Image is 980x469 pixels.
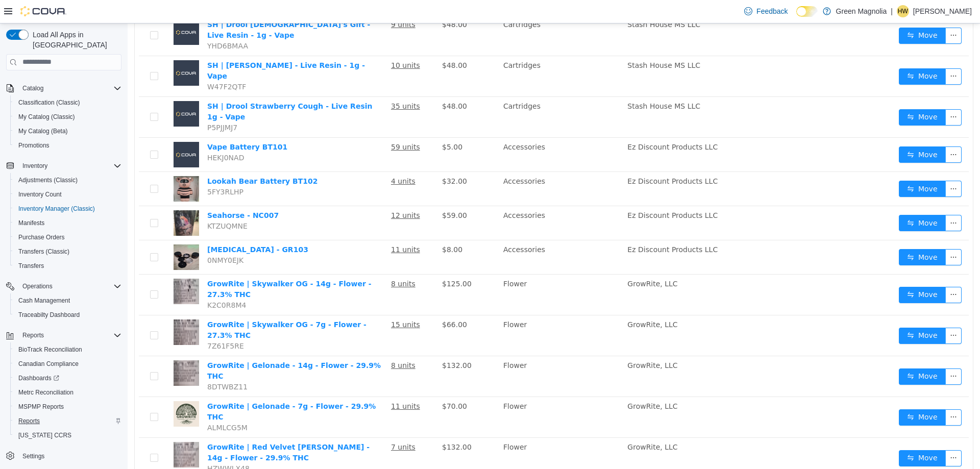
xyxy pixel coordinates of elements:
button: Purchase Orders [10,230,126,244]
span: Ez Discount Products LLC [500,154,590,162]
span: Traceabilty Dashboard [18,311,80,319]
span: Inventory Count [14,188,121,201]
span: $66.00 [314,297,339,305]
span: $5.00 [314,119,335,128]
p: | [891,5,893,17]
td: Cartridges [372,73,496,114]
button: Cash Management [10,293,126,308]
u: 12 units [263,188,292,196]
a: BioTrack Reconciliation [14,343,86,356]
span: Transfers [14,260,121,272]
span: Washington CCRS [14,429,121,441]
span: Reports [14,415,121,427]
button: icon: ellipsis [818,191,834,208]
td: Accessories [372,149,496,183]
button: MSPMP Reports [10,400,126,414]
button: icon: ellipsis [818,263,834,280]
span: $132.00 [314,338,344,346]
a: Transfers (Classic) [14,245,73,258]
span: Cash Management [14,294,121,307]
td: Accessories [372,114,496,149]
span: MSPMP Reports [14,401,121,413]
span: Dashboards [18,374,59,382]
span: Traceabilty Dashboard [14,309,121,321]
button: Canadian Compliance [10,357,126,371]
span: Transfers (Classic) [14,245,121,258]
button: icon: ellipsis [818,157,834,174]
img: GrowRite | Red Velvet Runtz - 14g - Flower - 29.9% THC hero shot [46,418,71,444]
span: GrowRite, LLC [500,379,550,387]
td: Flower [372,251,496,292]
span: $32.00 [314,154,339,162]
span: Ez Discount Products LLC [500,119,590,128]
div: Heather Wheeler [897,5,909,17]
button: icon: swapMove [771,345,818,361]
u: 8 units [263,256,288,264]
button: icon: ellipsis [818,304,834,320]
span: Reports [18,417,40,425]
span: Adjustments (Classic) [18,176,78,184]
a: Seahorse - NC007 [80,188,151,196]
u: 8 units [263,338,288,346]
span: GrowRite, LLC [500,297,550,305]
span: Catalog [22,84,43,92]
span: Manifests [14,217,121,229]
a: Purchase Orders [14,231,69,243]
img: Vape Battery BT101 placeholder [46,118,71,144]
a: [US_STATE] CCRS [14,429,76,441]
a: Dashboards [14,372,63,384]
button: Transfers (Classic) [10,244,126,259]
span: YHD6BMAA [80,18,120,27]
span: Transfers [18,262,44,270]
a: Feedback [740,1,792,21]
p: [PERSON_NAME] [913,5,972,17]
span: Stash House MS LLC [500,79,573,87]
a: Settings [18,450,48,462]
a: Inventory Manager (Classic) [14,203,99,215]
button: icon: ellipsis [818,345,834,361]
img: GrowRite | Skywalker OG - 14g - Flower - 27.3% THC hero shot [46,255,71,281]
button: icon: ellipsis [818,4,834,20]
span: Reports [18,329,121,341]
button: icon: ellipsis [818,386,834,402]
p: Green Magnolia [836,5,887,17]
a: Classification (Classic) [14,96,84,109]
img: Cova [20,6,66,16]
td: Accessories [372,217,496,251]
a: Dashboards [10,371,126,385]
span: Adjustments (Classic) [14,174,121,186]
span: $70.00 [314,379,339,387]
span: KTZUQMNE [80,199,120,207]
span: $59.00 [314,188,339,196]
span: $48.00 [314,79,339,87]
a: GrowRite | Gelonade - 14g - Flower - 29.9% THC [80,338,253,357]
a: [MEDICAL_DATA] - GR103 [80,222,181,230]
button: Promotions [10,138,126,153]
a: Adjustments (Classic) [14,174,82,186]
button: Classification (Classic) [10,95,126,110]
button: Catalog [18,82,47,94]
span: Inventory [18,160,121,172]
span: GrowRite, LLC [500,419,550,428]
u: 11 units [263,379,292,387]
button: Reports [2,328,126,342]
button: My Catalog (Classic) [10,110,126,124]
span: Settings [22,452,44,460]
button: Reports [18,329,48,341]
a: Inventory Count [14,188,66,201]
span: Stash House MS LLC [500,38,573,46]
span: HEKJ0NAD [80,130,116,138]
a: Lookah Bear Battery BT102 [80,154,190,162]
button: Transfers [10,259,126,273]
button: Traceabilty Dashboard [10,308,126,322]
a: Manifests [14,217,48,229]
span: [US_STATE] CCRS [18,431,71,439]
button: icon: ellipsis [818,123,834,139]
a: Cash Management [14,294,74,307]
span: GrowRite, LLC [500,256,550,264]
button: Inventory [2,159,126,173]
span: GrowRite, LLC [500,338,550,346]
button: icon: swapMove [771,304,818,320]
span: Purchase Orders [14,231,121,243]
button: icon: swapMove [771,386,818,402]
